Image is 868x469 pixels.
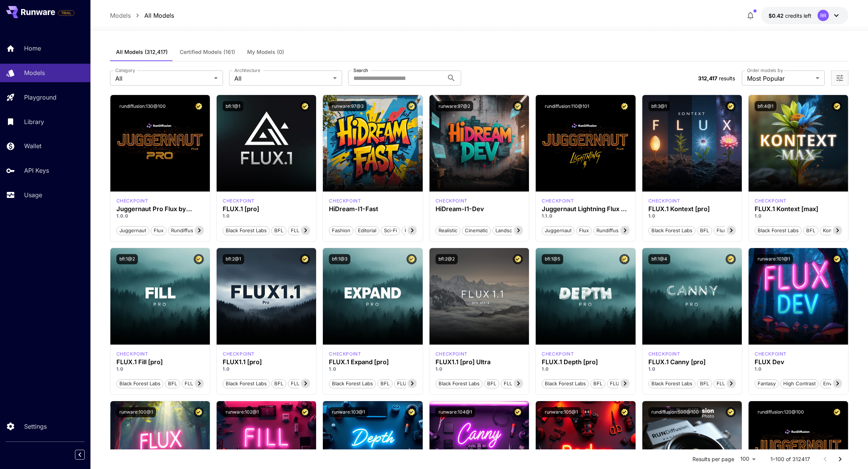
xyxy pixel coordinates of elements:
button: runware:101@1 [755,254,793,264]
p: checkpoint [648,198,680,204]
span: Environment [821,380,855,388]
button: BFL [165,379,180,388]
div: fluxpro [223,198,255,204]
button: FLUX1.1 [pro] [288,379,325,388]
button: Certified Model – Vetted for best performance and includes a commercial license. [726,407,736,417]
div: FLUX.1 [pro] [223,205,310,213]
p: API Keys [24,166,49,175]
button: runware:104@1 [436,407,475,417]
h3: FLUX.1 Fill [pro] [116,359,204,366]
button: FLUX.1 Canny [pro] [714,379,765,388]
label: Architecture [234,67,260,74]
button: runware:97@2 [436,101,473,111]
button: Kontext [820,225,844,235]
button: bfl:1@5 [542,254,563,264]
p: 1.0 [329,366,416,372]
p: 1.0 [755,213,842,219]
p: 1.0 [116,366,204,372]
span: BFL [272,380,286,388]
h3: HiDream-I1-Dev [436,205,523,213]
span: Flux Kontext [714,227,748,234]
span: 312,417 [698,75,717,81]
button: Certified Model – Vetted for best performance and includes a commercial license. [513,407,523,417]
h3: HiDream-I1-Fast [329,205,416,213]
p: checkpoint [329,351,361,357]
span: Landscape [493,227,523,234]
div: Juggernaut Pro Flux by RunDiffusion [116,205,204,213]
span: Black Forest Labs [755,227,801,234]
p: 1.0.0 [116,213,204,219]
div: HiDream Fast [329,198,361,204]
div: fluxpro [116,351,148,357]
div: fluxpro [223,351,255,357]
h3: FLUX.1 Kontext [pro] [648,205,736,213]
h3: FLUX.1 Canny [pro] [648,359,736,366]
p: checkpoint [648,351,680,357]
button: bfl:1@2 [116,254,138,264]
button: Black Forest Labs [436,379,483,388]
p: 1.0 [755,366,842,372]
span: All Models (312,417) [116,49,168,55]
button: FLUX1.1 [pro] Ultra [501,379,550,388]
div: 100 [737,454,758,464]
span: $0.42 [769,12,785,19]
div: FLUX.1 D [755,351,787,357]
button: Editorial [355,225,379,235]
span: results [719,75,735,81]
button: Environment [820,379,856,388]
button: Certified Model – Vetted for best performance and includes a commercial license. [832,407,842,417]
p: checkpoint [436,198,468,204]
span: BFL [697,380,712,388]
button: Collapse sidebar [75,450,85,460]
p: 1.1.0 [542,213,629,219]
button: Black Forest Labs [329,379,376,388]
span: Black Forest Labs [329,380,376,388]
span: BFL [484,380,499,388]
div: Collapse sidebar [81,448,90,461]
h3: FLUX.1 Kontext [max] [755,205,842,213]
span: Black Forest Labs [223,227,269,234]
span: Editorial [355,227,379,234]
span: Black Forest Labs [649,380,695,388]
div: $0.42195 [769,12,811,20]
button: Certified Model – Vetted for best performance and includes a commercial license. [619,254,630,264]
span: Sci-Fi [381,227,400,234]
h3: Juggernaut Lightning Flux by RunDiffusion [542,205,629,213]
button: Certified Model – Vetted for best performance and includes a commercial license. [194,101,204,111]
button: Black Forest Labs [648,379,695,388]
button: bfl:2@2 [436,254,458,264]
span: High Detail [402,227,432,234]
p: Results per page [692,455,734,463]
button: bfl:3@1 [648,101,670,111]
h3: FLUX.1 Depth [pro] [542,359,629,366]
button: Certified Model – Vetted for best performance and includes a commercial license. [406,254,417,264]
div: FLUX1.1 [pro] [223,359,310,366]
span: Fantasy [755,380,778,388]
span: Cinematic [462,227,491,234]
button: BFL [697,379,712,388]
span: juggernaut [117,227,149,234]
span: Black Forest Labs [649,227,695,234]
button: runware:103@1 [329,407,368,417]
p: checkpoint [223,351,255,357]
button: Certified Model – Vetted for best performance and includes a commercial license. [300,254,310,264]
button: Certified Model – Vetted for best performance and includes a commercial license. [406,101,417,111]
p: 1–100 of 312417 [770,455,810,463]
p: Wallet [24,141,41,150]
span: BFL [697,227,712,234]
h3: FLUX.1 Expand [pro] [329,359,416,366]
button: Black Forest Labs [223,225,270,235]
button: bfl:1@3 [329,254,350,264]
div: fluxultra [436,351,468,357]
div: FLUX.1 Kontext [pro] [648,198,680,204]
button: FLUX.1 [pro] [288,225,323,235]
button: Certified Model – Vetted for best performance and includes a commercial license. [832,254,842,264]
button: High Contrast [780,379,819,388]
span: BFL [165,380,180,388]
span: Certified Models (161) [180,49,235,55]
button: rundiffusion [168,225,203,235]
div: FLUX.1 D [116,198,148,204]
